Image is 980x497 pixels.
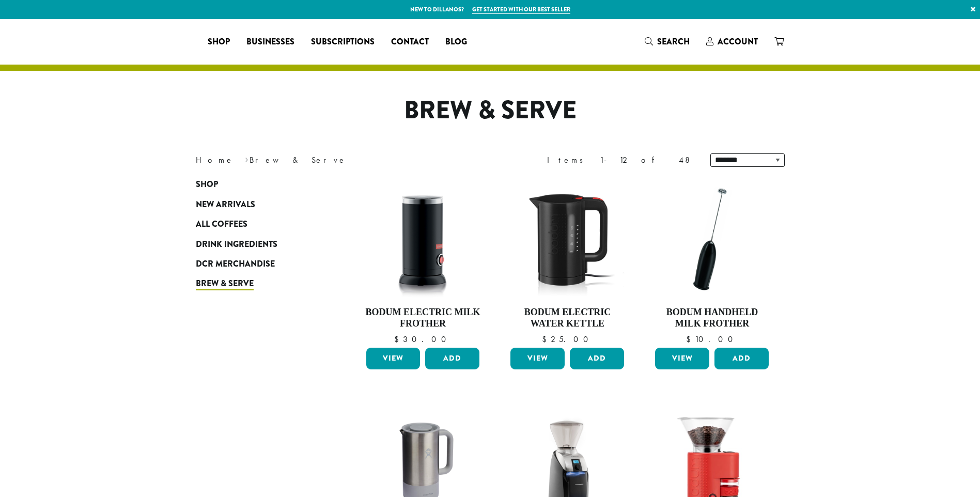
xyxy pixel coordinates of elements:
a: Get started with our best seller [472,5,570,14]
a: New Arrivals [196,195,320,214]
span: DCR Merchandise [196,258,275,271]
span: Shop [196,178,218,191]
button: Add [425,348,479,369]
span: Drink Ingredients [196,238,277,251]
span: Subscriptions [311,36,375,49]
span: Brew & Serve [196,277,254,290]
h1: Brew & Serve [188,96,792,126]
a: View [655,348,709,369]
h4: Bodum Handheld Milk Frother [652,307,771,329]
a: All Coffees [196,214,320,234]
a: Home [196,154,234,165]
a: View [366,348,421,369]
a: DCR Merchandise [196,254,320,274]
span: Search [657,36,690,48]
img: DP3955.01.png [508,180,627,299]
a: Shop [199,34,238,50]
span: New Arrivals [196,198,255,211]
span: $ [542,334,551,345]
nav: Breadcrumb [196,154,475,166]
bdi: 25.00 [542,334,593,345]
span: Account [718,36,758,48]
div: Items 1-12 of 48 [547,154,695,166]
a: View [510,348,565,369]
span: $ [686,334,695,345]
h4: Bodum Electric Water Kettle [508,307,627,329]
span: $ [394,334,403,345]
span: Blog [445,36,467,49]
span: › [245,150,248,166]
span: Shop [208,36,230,49]
button: Add [714,348,769,369]
span: Businesses [246,36,294,49]
a: Brew & Serve [196,274,320,293]
a: Bodum Handheld Milk Frother $10.00 [652,180,771,344]
span: All Coffees [196,218,247,231]
a: Bodum Electric Milk Frother $30.00 [364,180,483,344]
a: Bodum Electric Water Kettle $25.00 [508,180,627,344]
img: DP3954.01-002.png [363,180,482,299]
a: Search [636,33,698,50]
bdi: 10.00 [686,334,738,345]
a: Shop [196,175,320,194]
h4: Bodum Electric Milk Frother [364,307,483,329]
img: DP3927.01-002.png [652,180,771,299]
span: Contact [391,36,429,49]
a: Drink Ingredients [196,234,320,254]
bdi: 30.00 [394,334,451,345]
button: Add [570,348,624,369]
